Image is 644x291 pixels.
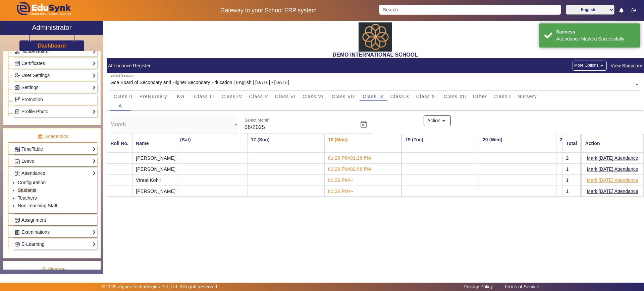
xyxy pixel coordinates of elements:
span: A [119,103,122,108]
a: Configuration [18,180,46,185]
button: Mark [DATE] Attendance [586,154,639,162]
img: abdd4561-dfa5-4bc5-9f22-bd710a8d2831 [359,22,392,52]
span: Class V [249,94,268,99]
mat-cell: Viraat Kohli [132,175,179,186]
div: Select Session [110,73,133,78]
img: finance.png [41,267,47,273]
mat-cell: 2 [562,153,581,164]
mat-label: Select Month [245,118,270,122]
div: Attendance Marked Successfully [556,35,635,43]
span: KG [177,94,184,99]
th: 18 (Mon) [324,134,401,153]
p: © 2025 Zipper Technologies Pvt. Ltd. All rights reserved. [102,283,219,290]
button: Mark [DATE] Attendance [586,187,639,196]
span: Class IX [363,94,384,99]
mat-header-cell: Roll No. [107,134,132,153]
a: Teachers [18,195,37,201]
th: 17 (Sun) [247,134,324,153]
h3: Dashboard [38,43,66,49]
span: Class VIII [332,94,356,99]
mat-card-header: Attendance Register [107,58,644,73]
img: Assignments.png [15,218,20,223]
a: Administrator [0,21,103,35]
mat-cell: 1 [562,164,581,175]
button: Mark [DATE] Attendance [586,165,639,173]
mat-cell: [PERSON_NAME] [132,153,179,164]
span: Class II [114,94,133,99]
a: Privacy Policy [460,282,496,291]
input: Search [379,5,561,15]
a: Assignment [14,216,96,224]
button: More Options [573,61,607,71]
th: 20 (Wed) [479,134,556,153]
p: Finance [8,266,97,273]
button: Action [424,115,451,127]
span: Class I [493,94,511,99]
mat-header-cell: Name [132,134,179,153]
mat-header-cell: Action [582,134,644,153]
mat-cell: 1 [562,186,581,197]
td: 01:26 PM/-- [324,186,401,197]
th: 19 (Tue) [401,134,479,153]
span: Assignment [21,217,46,223]
a: Promotion [14,96,96,103]
th: 21 (Thu) [556,134,633,153]
div: Success [556,28,635,35]
mat-header-cell: Total [562,134,581,153]
span: Class IV [222,94,243,99]
p: Academics [8,133,97,140]
span: Other [473,94,487,99]
span: Promotion [21,97,43,102]
mat-icon: arrow_drop_down [440,118,447,124]
mat-cell: [PERSON_NAME] [132,164,179,175]
h5: Gateway to your School ERP system [165,7,372,14]
a: Non Teaching Staff [18,203,57,208]
div: Goa Board of Secondary and Higher Secondary Education | English | [DATE] - [DATE] [110,79,289,86]
span: Class X [390,94,410,99]
button: Mark [DATE] Attendance [586,176,639,185]
span: Class VI [275,94,296,99]
mat-icon: arrow_drop_down [598,62,605,69]
span: Class III [194,94,215,99]
a: Students [18,188,36,193]
mat-cell: [PERSON_NAME] [132,186,179,197]
button: Open calendar [356,117,372,133]
a: Dashboard [38,42,66,49]
img: Branchoperations.png [15,97,20,102]
span: View Summary [610,62,643,70]
span: Class XII [444,94,466,99]
td: 01:26 PM/02:46 PM [324,164,401,175]
h2: DEMO INTERNATIONAL SCHOOL [107,52,644,58]
span: PreNursery [140,94,167,99]
span: Class XI [416,94,437,99]
td: 01:26 PM/-- [324,175,401,186]
a: Terms of Service [501,282,542,291]
span: Nursery [518,94,537,99]
span: Class VII [303,94,325,99]
th: 16 (Sat) [170,134,247,153]
h2: Administrator [32,23,72,31]
td: 01:26 PM/01:26 PM [324,153,401,164]
mat-cell: 1 [562,175,581,186]
img: academic.png [37,134,43,140]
